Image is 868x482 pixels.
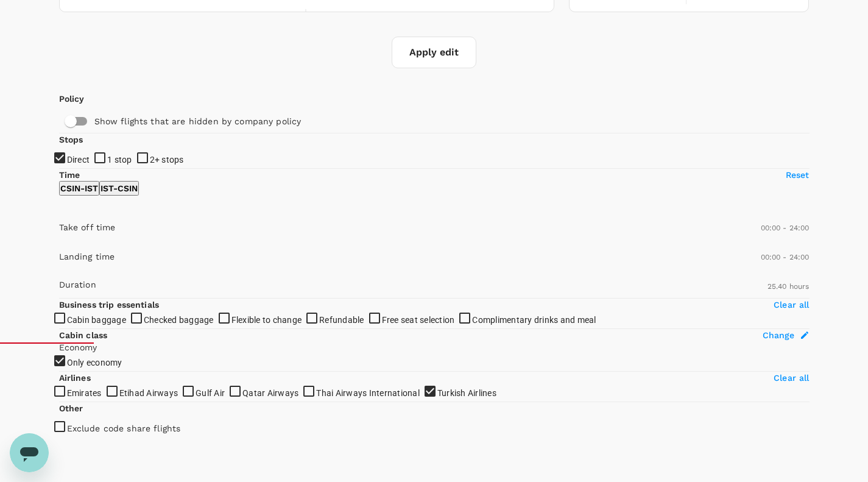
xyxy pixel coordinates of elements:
[67,388,102,398] span: Emirates
[10,433,49,472] iframe: Button to launch messaging window
[67,358,122,367] span: Only economy
[774,372,809,384] p: Clear all
[437,388,496,398] span: Turkish Airlines
[59,341,810,353] p: Economy
[196,388,225,398] span: Gulf Air
[59,402,83,414] p: Other
[119,388,178,398] span: Etihad Airways
[59,373,91,383] strong: Airlines
[242,388,298,398] span: Qatar Airways
[316,388,420,398] span: Thai Airways International
[67,422,181,434] p: Exclude code share flights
